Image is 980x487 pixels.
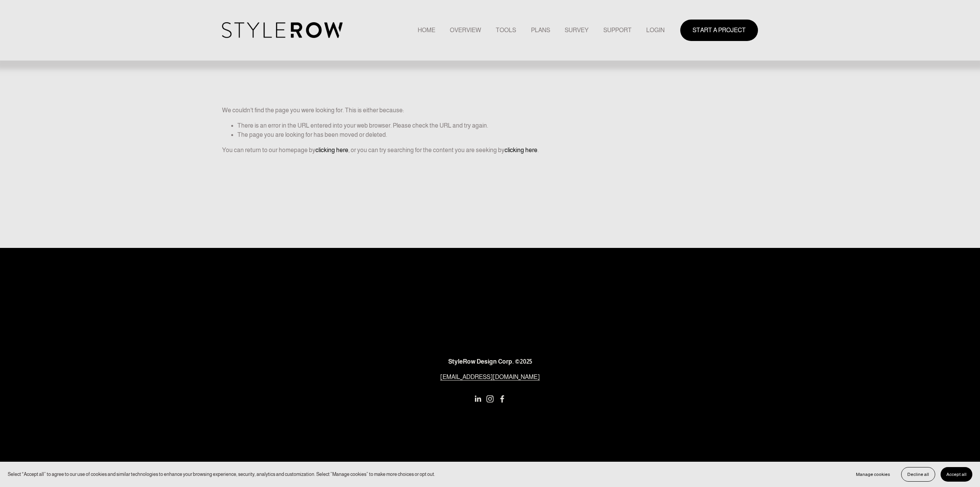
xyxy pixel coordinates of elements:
[222,146,758,155] p: You can return to our homepage by , or you can try searching for the content you are seeking by .
[941,467,972,482] button: Accept all
[680,20,758,41] a: START A PROJECT
[505,147,537,153] a: clicking here
[237,121,758,130] li: There is an error in the URL entered into your web browser. Please check the URL and try again.
[315,147,348,153] a: clicking here
[448,358,532,365] strong: StyleRow Design Corp. ©2025
[498,395,506,403] a: Facebook
[486,395,494,403] a: Instagram
[8,471,435,478] p: Select “Accept all” to agree to our use of cookies and similar technologies to enhance your brows...
[496,25,516,35] a: TOOLS
[901,467,935,482] button: Decline all
[850,467,896,482] button: Manage cookies
[946,472,967,477] span: Accept all
[907,472,929,477] span: Decline all
[856,472,890,477] span: Manage cookies
[474,395,482,403] a: LinkedIn
[222,67,758,115] p: We couldn't find the page you were looking for. This is either because:
[440,372,540,382] a: [EMAIL_ADDRESS][DOMAIN_NAME]
[565,25,588,35] a: SURVEY
[531,25,550,35] a: PLANS
[450,25,481,35] a: OVERVIEW
[603,25,632,35] a: folder dropdown
[603,26,632,35] span: SUPPORT
[237,130,758,139] li: The page you are looking for has been moved or deleted.
[418,25,435,35] a: HOME
[646,25,665,35] a: LOGIN
[222,22,343,38] img: StyleRow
